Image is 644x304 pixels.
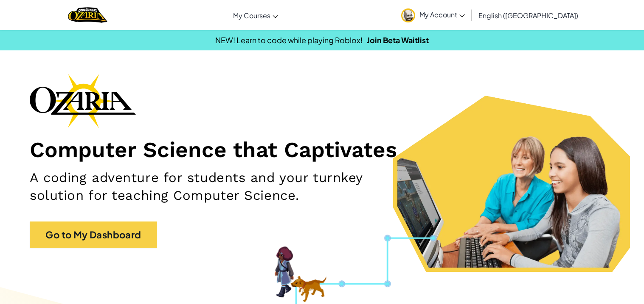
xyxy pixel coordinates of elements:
a: English ([GEOGRAPHIC_DATA]) [474,4,582,27]
span: My Courses [233,11,270,20]
span: NEW! Learn to code while playing Roblox! [215,35,363,45]
span: My Account [419,10,465,19]
h1: Computer Science that Captivates [30,136,614,163]
img: Ozaria branding logo [30,74,136,128]
a: My Courses [229,4,282,27]
a: Ozaria by CodeCombat logo [68,6,107,24]
a: Go to My Dashboard [30,221,157,248]
h2: A coding adventure for students and your turnkey solution for teaching Computer Science. [30,169,422,205]
a: Join Beta Waitlist [367,35,429,45]
img: Home [68,6,107,24]
img: avatar [401,8,415,22]
a: My Account [397,2,469,28]
span: English ([GEOGRAPHIC_DATA]) [478,11,578,20]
